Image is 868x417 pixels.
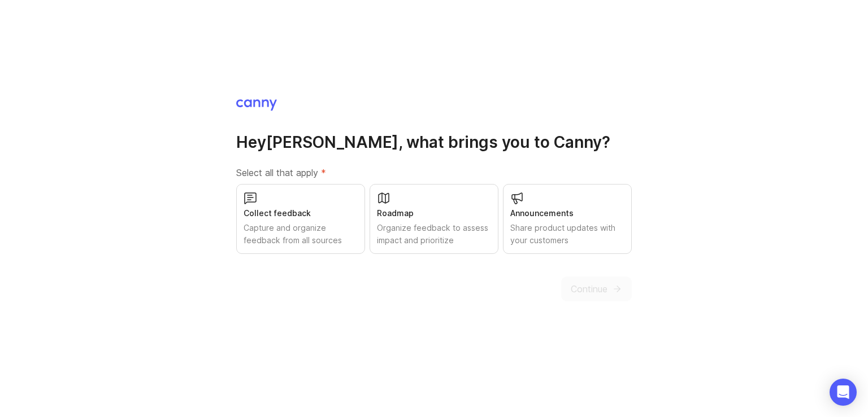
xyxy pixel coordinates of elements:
div: Announcements [510,207,624,220]
div: Capture and organize feedback from all sources [244,222,358,247]
img: Canny Home [236,99,277,111]
div: Roadmap [377,207,491,220]
button: RoadmapOrganize feedback to assess impact and prioritize [370,184,498,254]
div: Open Intercom Messenger [830,379,857,406]
button: AnnouncementsShare product updates with your customers [503,184,632,254]
button: Collect feedbackCapture and organize feedback from all sources [236,184,365,254]
label: Select all that apply [236,166,632,179]
div: Collect feedback [244,207,358,220]
div: Organize feedback to assess impact and prioritize [377,222,491,247]
div: Share product updates with your customers [510,222,624,247]
h1: Hey [PERSON_NAME] , what brings you to Canny? [236,132,632,152]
